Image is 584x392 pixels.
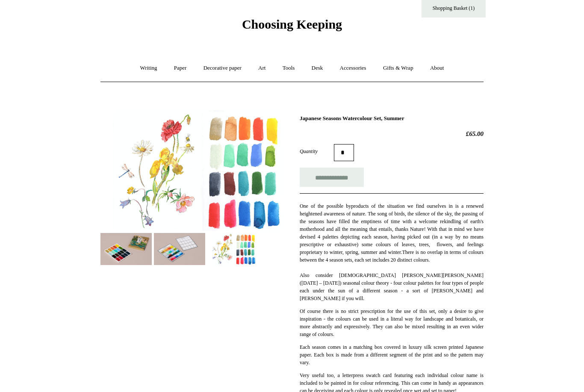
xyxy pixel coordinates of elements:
span: One of the possible byproducts of the situation we find ourselves in is a renewed heightened awar... [300,203,484,255]
img: Japanese Seasons Watercolour Set, Summer [207,233,259,265]
a: Writing [133,57,165,80]
a: Paper [166,57,195,80]
p: [PERSON_NAME] [300,202,484,302]
span: Of course there is no strict prescription for the use of this set, only a desire to give inspirat... [300,308,484,337]
label: Quantity [300,147,334,155]
h1: Japanese Seasons Watercolour Set, Summer [300,115,484,122]
span: Each season comes in a matching box covered in luxury silk screen printed Japanese paper. Each bo... [300,344,484,365]
img: Japanese Seasons Watercolour Set, Summer [100,233,152,265]
a: Tools [275,57,303,80]
a: Accessories [332,57,374,80]
span: Also consider [DEMOGRAPHIC_DATA] [PERSON_NAME] [300,272,443,278]
a: Gifts & Wrap [375,57,421,80]
a: Desk [304,57,331,80]
h2: £65.00 [300,130,484,138]
a: Decorative paper [196,57,249,80]
span: ([DATE] – [DATE]) seasonal colour theory - four colour palettes for four types of people each und... [300,280,484,301]
img: Japanese Seasons Watercolour Set, Summer [100,111,292,231]
img: Japanese Seasons Watercolour Set, Summer [154,233,205,265]
a: About [422,57,452,80]
a: Art [251,57,273,80]
span: Choosing Keeping [242,17,342,31]
a: Choosing Keeping [242,24,342,30]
